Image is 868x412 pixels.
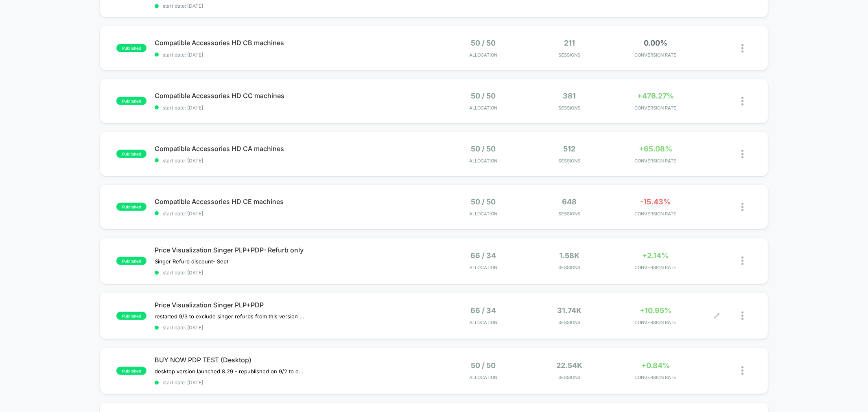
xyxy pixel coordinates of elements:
span: start date: [DATE] [155,379,433,386]
span: published [116,150,146,158]
span: 512 [564,145,576,153]
span: 50 / 50 [471,39,496,47]
span: Sessions [529,105,611,111]
span: -15.43% [641,197,671,206]
img: close [741,97,743,105]
span: +10.95% [640,306,671,315]
span: Allocation [470,52,498,58]
span: 211 [564,39,575,47]
span: Price Visualization Singer PLP+PDP- Refurb only [155,246,433,254]
span: CONVERSION RATE [614,158,697,164]
span: Allocation [470,375,498,380]
span: 1.58k [560,251,580,260]
span: CONVERSION RATE [614,105,697,111]
img: close [741,203,743,211]
span: CONVERSION RATE [614,52,697,58]
span: +0.84% [641,361,670,370]
span: Singer Refurb discount- Sept [155,258,228,265]
span: Sessions [529,320,611,325]
span: start date: [DATE] [155,105,433,111]
span: +65.08% [639,145,672,153]
span: published [116,44,146,52]
span: 0.00% [644,39,667,47]
span: published [116,97,146,105]
span: published [116,203,146,211]
img: close [741,150,743,158]
span: BUY NOW PDP TEST (Desktop) [155,356,433,364]
span: Compatible Accessories HD CC machines [155,92,433,100]
span: published [116,367,146,375]
span: Allocation [470,211,498,217]
span: start date: [DATE] [155,158,433,164]
span: Compatible Accessories HD CA machines [155,145,433,153]
span: Compatible Accessories HD CB machines [155,39,433,47]
span: 31.74k [558,306,582,315]
span: Sessions [529,265,611,270]
span: published [116,312,146,320]
span: start date: [DATE] [155,270,433,276]
span: +476.27% [637,92,674,100]
span: 50 / 50 [471,145,496,153]
span: CONVERSION RATE [614,375,697,380]
span: Allocation [470,158,498,164]
span: 66 / 34 [471,251,496,260]
span: 50 / 50 [471,197,496,206]
span: start date: [DATE] [155,3,433,9]
span: start date: [DATE] [155,210,433,217]
span: +2.14% [643,251,669,260]
span: Sessions [529,158,611,164]
span: start date: [DATE] [155,324,433,331]
span: Sessions [529,375,611,380]
span: CONVERSION RATE [614,211,697,217]
span: Allocation [470,265,498,270]
span: Price Visualization Singer PLP+PDP [155,301,433,309]
span: published [116,257,146,265]
span: start date: [DATE] [155,52,433,58]
span: desktop version launched 8.29﻿ - republished on 9/2 to ensure OOS products dont show the buy now ... [155,368,306,375]
img: close [741,256,743,265]
span: 50 / 50 [471,92,496,100]
span: CONVERSION RATE [614,320,697,325]
span: Compatible Accessories HD CE machines [155,197,433,206]
img: close [741,44,743,53]
span: Sessions [529,52,611,58]
span: Sessions [529,211,611,217]
span: CONVERSION RATE [614,265,697,270]
img: close [741,311,743,320]
span: Allocation [470,320,498,325]
span: 66 / 34 [471,306,496,315]
span: 50 / 50 [471,361,496,370]
span: restarted 9/3 to exclude singer refurbs from this version of the test [155,313,306,320]
span: 381 [563,92,576,100]
span: Allocation [470,105,498,111]
img: close [741,366,743,375]
span: 648 [562,197,577,206]
span: 22.54k [557,361,583,370]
